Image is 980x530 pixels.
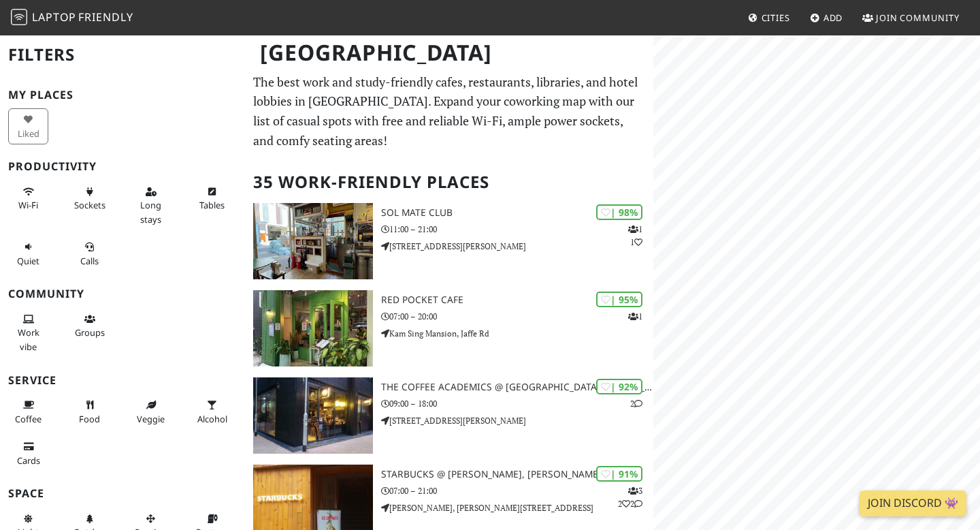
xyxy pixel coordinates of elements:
[17,255,39,267] span: Quiet
[8,394,48,430] button: Coffee
[381,294,653,306] h3: Red Pocket Cafe
[381,327,653,340] p: Kam Sing Mansion, Jaffe Rd
[253,290,373,367] img: Red Pocket Cafe
[8,89,237,102] h3: My Places
[857,5,965,30] a: Join Community
[860,490,966,516] a: Join Discord 👾
[628,310,642,323] p: 1
[245,290,653,367] a: Red Pocket Cafe | 95% 1 Red Pocket Cafe 07:00 – 20:00 Kam Sing Mansion, Jaffe Rd
[79,413,100,425] span: Food
[197,413,227,425] span: Alcohol
[381,240,653,253] p: [STREET_ADDRESS][PERSON_NAME]
[381,207,653,219] h3: SOL Mate Club
[11,9,27,25] img: LaptopFriendly
[742,5,796,30] a: Cities
[596,466,642,482] div: | 91%
[245,377,653,454] a: The Coffee Academics @ Sai Yuen Lane | 92% 2 The Coffee Academics @ [GEOGRAPHIC_DATA][PERSON_NAME...
[192,181,232,217] button: Tables
[18,199,38,211] span: Stable Wi-Fi
[381,223,653,236] p: 11:00 – 21:00
[69,394,110,430] button: Food
[8,160,237,173] h3: Productivity
[17,454,40,467] span: Credit cards
[131,181,171,230] button: Long stays
[381,310,653,323] p: 07:00 – 20:00
[131,394,171,430] button: Veggie
[18,326,39,352] span: People working
[8,181,48,217] button: Wi-Fi
[249,34,651,72] h1: [GEOGRAPHIC_DATA]
[199,199,225,211] span: Work-friendly tables
[823,12,843,24] span: Add
[15,413,42,425] span: Coffee
[11,6,133,30] a: LaptopFriendly LaptopFriendly
[192,394,232,430] button: Alcohol
[804,5,849,30] a: Add
[78,10,133,25] span: Friendly
[628,223,642,249] p: 1 1
[381,381,653,393] h3: The Coffee Academics @ [GEOGRAPHIC_DATA][PERSON_NAME]
[630,397,642,410] p: 2
[8,374,237,387] h3: Service
[253,161,645,203] h2: 35 Work-Friendly Places
[381,469,653,480] h3: Starbucks @ [PERSON_NAME], [PERSON_NAME]
[253,203,373,279] img: SOL Mate Club
[8,435,48,471] button: Cards
[69,181,110,217] button: Sockets
[140,199,161,225] span: Long stays
[381,414,653,427] p: [STREET_ADDRESS][PERSON_NAME]
[8,287,237,300] h3: Community
[80,255,99,267] span: Video/audio calls
[137,413,165,425] span: Veggie
[253,72,645,151] p: The best work and study-friendly cafes, restaurants, libraries, and hotel lobbies in [GEOGRAPHIC_...
[8,308,48,358] button: Work vibe
[596,292,642,307] div: | 95%
[69,236,110,272] button: Calls
[69,308,110,344] button: Groups
[253,377,373,454] img: The Coffee Academics @ Sai Yuen Lane
[75,326,105,339] span: Group tables
[8,487,237,500] h3: Space
[32,10,76,25] span: Laptop
[8,236,48,272] button: Quiet
[381,397,653,410] p: 09:00 – 18:00
[245,203,653,279] a: SOL Mate Club | 98% 11 SOL Mate Club 11:00 – 21:00 [STREET_ADDRESS][PERSON_NAME]
[74,199,105,211] span: Power sockets
[8,34,237,76] h2: Filters
[876,12,960,24] span: Join Community
[618,484,642,510] p: 3 2 2
[381,501,653,514] p: [PERSON_NAME], [PERSON_NAME][STREET_ADDRESS]
[596,204,642,220] div: | 98%
[762,12,790,24] span: Cities
[596,379,642,394] div: | 92%
[381,484,653,497] p: 07:00 – 21:00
